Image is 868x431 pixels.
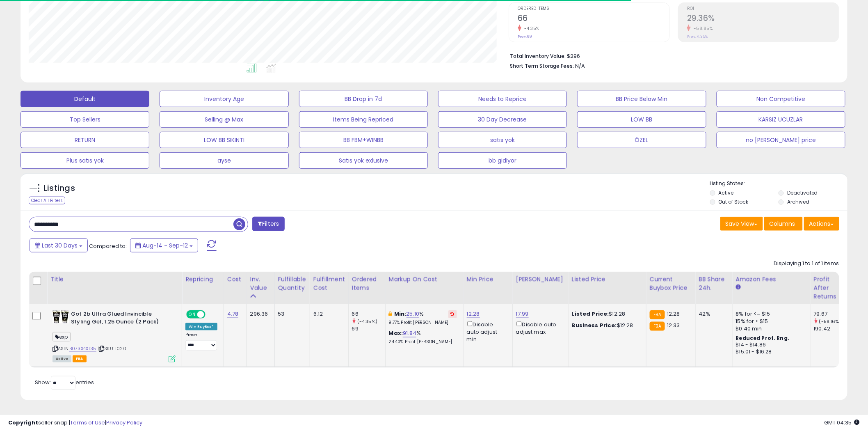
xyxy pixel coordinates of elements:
[572,275,643,284] div: Listed Price
[650,310,665,319] small: FBA
[510,53,566,60] b: Total Inventory Value:
[299,111,428,128] button: Items Being Repriced
[787,198,809,205] label: Archived
[699,310,726,318] div: 42%
[352,325,385,332] div: 69
[736,318,804,325] div: 15% for > $15
[53,332,71,342] span: exp
[717,91,845,107] button: Non Competitive
[53,310,176,362] div: ASIN:
[814,310,847,318] div: 79.67
[98,345,126,352] span: | SKU: 1020
[21,111,149,128] button: Top Sellers
[577,111,706,128] button: LOW BB
[35,378,94,386] span: Show: entries
[385,272,463,304] th: The percentage added to the cost of goods (COGS) that forms the calculator for Min & Max prices.
[160,91,288,107] button: Inventory Age
[467,275,509,284] div: Min Price
[667,321,680,329] span: 12.33
[8,419,142,427] div: seller snap | |
[518,7,669,11] span: Ordered Items
[518,14,669,25] h2: 66
[389,310,457,326] div: %
[250,310,268,318] div: 296.36
[736,284,741,291] small: Amazon Fees.
[389,320,457,326] p: 9.77% Profit [PERSON_NAME]
[142,241,188,250] span: Aug-14 - Sep-12
[814,275,844,301] div: Profit After Returns
[204,311,217,318] span: OFF
[516,275,565,284] div: [PERSON_NAME]
[804,217,839,231] button: Actions
[357,318,377,325] small: (-4.35%)
[717,111,845,128] button: KARSIZ UCUZLAR
[438,132,567,148] button: satıs yok
[227,275,243,284] div: Cost
[29,197,65,204] div: Clear All Filters
[572,321,617,329] b: Business Price:
[577,132,706,148] button: ÖZEL
[71,310,171,328] b: Got 2b Ultra Glued Invincible Styling Gel, 1.25 Ounce (2 Pack)
[687,7,839,11] span: ROI
[510,50,833,60] li: $296
[572,310,609,318] b: Listed Price:
[577,91,706,107] button: BB Price Below Min
[572,322,640,329] div: $12.28
[687,14,839,25] h2: 29.36%
[185,275,220,284] div: Repricing
[787,189,818,196] label: Deactivated
[764,217,803,231] button: Columns
[30,238,88,252] button: Last 30 Days
[717,132,845,148] button: no [PERSON_NAME] price
[770,220,795,228] span: Columns
[8,419,38,426] strong: Copyright
[650,322,665,331] small: FBA
[50,275,178,284] div: Title
[736,348,804,355] div: $15.01 - $16.28
[313,275,345,292] div: Fulfillment Cost
[21,91,149,107] button: Default
[518,34,532,39] small: Prev: 69
[43,183,75,194] h5: Listings
[575,62,585,70] span: N/A
[389,330,457,345] div: %
[250,275,271,292] div: Inv. value
[736,335,790,342] b: Reduced Prof. Rng.
[438,152,567,169] button: bb gidiyor
[736,325,804,332] div: $0.40 min
[53,310,69,323] img: 41o4Lkl2wNL._SL40_.jpg
[21,152,149,169] button: Plus satıs yok
[299,91,428,107] button: BB Drop in 7d
[394,310,407,318] b: Min:
[687,34,708,39] small: Prev: 71.35%
[572,310,640,318] div: $12.28
[70,419,105,426] a: Terms of Use
[438,111,567,128] button: 30 Day Decrease
[691,25,713,32] small: -58.85%
[185,323,217,330] div: Win BuyBox *
[719,198,749,205] label: Out of Stock
[299,152,428,169] button: Satıs yok exlusive
[160,111,288,128] button: Selling @ Max
[403,329,416,337] a: 91.84
[774,260,839,268] div: Displaying 1 to 1 of 1 items
[438,91,567,107] button: Needs to Reprice
[313,310,342,318] div: 6.12
[719,189,734,196] label: Active
[160,132,288,148] button: LOW BB SIKINTI
[160,152,288,169] button: ayse
[89,242,127,250] span: Compared to:
[516,320,562,336] div: Disable auto adjust max
[352,275,382,292] div: Ordered Items
[710,180,847,188] p: Listing States:
[227,310,239,318] a: 4.78
[252,217,284,231] button: Filters
[407,310,420,318] a: 25.10
[736,310,804,318] div: 8% for <= $15
[106,419,142,426] a: Privacy Policy
[278,310,304,318] div: 53
[650,275,692,292] div: Current Buybox Price
[130,238,198,252] button: Aug-14 - Sep-12
[69,345,96,352] a: B073X4XT35
[819,318,841,325] small: (-58.16%)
